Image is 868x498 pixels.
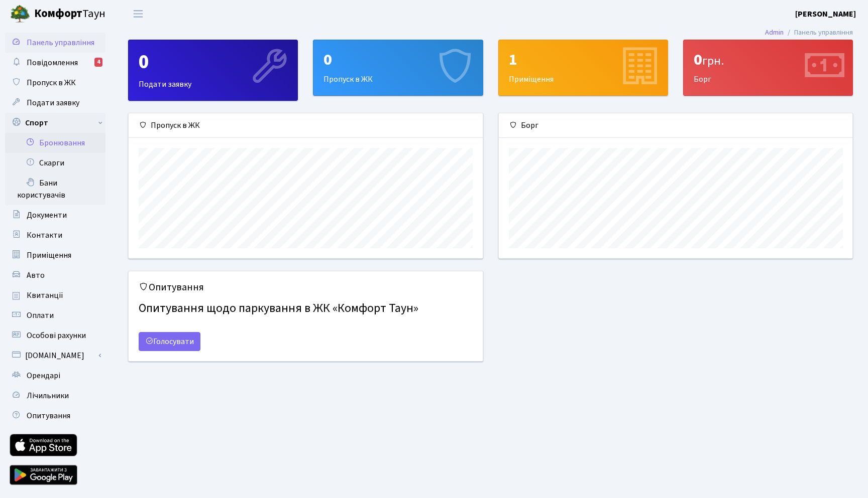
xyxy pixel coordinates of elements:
[139,281,473,293] h5: Опитування
[5,225,105,245] a: Контакти
[5,33,105,53] a: Панель управління
[129,113,483,138] div: Пропуск в ЖК
[27,330,86,341] span: Особові рахунки
[5,346,105,366] a: [DOMAIN_NAME]
[10,4,30,24] img: logo.png
[5,245,105,265] a: Приміщення
[499,113,853,138] div: Борг
[27,290,63,301] span: Квитанції
[27,37,94,48] span: Панель управління
[5,53,105,73] a: Повідомлення4
[5,325,105,346] a: Особові рахунки
[5,305,105,325] a: Оплати
[750,22,868,43] nav: breadcrumb
[5,205,105,225] a: Документи
[34,6,82,22] b: Комфорт
[139,297,473,320] h4: Опитування щодо паркування в ЖК «Комфорт Таун»
[139,332,200,351] a: Голосувати
[765,27,784,38] a: Admin
[694,50,842,69] div: 0
[27,250,71,261] span: Приміщення
[27,270,45,281] span: Авто
[5,366,105,386] a: Орендарі
[323,50,472,69] div: 0
[5,133,105,153] a: Бронювання
[129,40,297,100] div: Подати заявку
[27,230,62,241] span: Контакти
[5,93,105,113] a: Подати заявку
[509,50,658,69] div: 1
[27,77,76,88] span: Пропуск в ЖК
[126,6,151,22] button: Переключити навігацію
[499,40,668,95] div: Приміщення
[5,153,105,173] a: Скарги
[5,113,105,133] a: Спорт
[128,40,298,101] a: 0Подати заявку
[27,210,67,221] span: Документи
[27,97,79,108] span: Подати заявку
[34,6,105,23] span: Таун
[94,58,102,67] div: 4
[313,40,482,95] div: Пропуск в ЖК
[684,40,852,95] div: Борг
[27,370,60,381] span: Орендарі
[5,73,105,93] a: Пропуск в ЖК
[5,406,105,426] a: Опитування
[139,50,287,74] div: 0
[313,40,483,96] a: 0Пропуск в ЖК
[784,27,853,38] li: Панель управління
[5,285,105,305] a: Квитанції
[795,8,856,20] a: [PERSON_NAME]
[795,9,856,20] b: [PERSON_NAME]
[27,310,54,321] span: Оплати
[27,57,78,68] span: Повідомлення
[498,40,668,96] a: 1Приміщення
[27,390,69,401] span: Лічильники
[5,265,105,285] a: Авто
[5,386,105,406] a: Лічильники
[702,52,724,70] span: грн.
[5,173,105,205] a: Бани користувачів
[27,410,70,421] span: Опитування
